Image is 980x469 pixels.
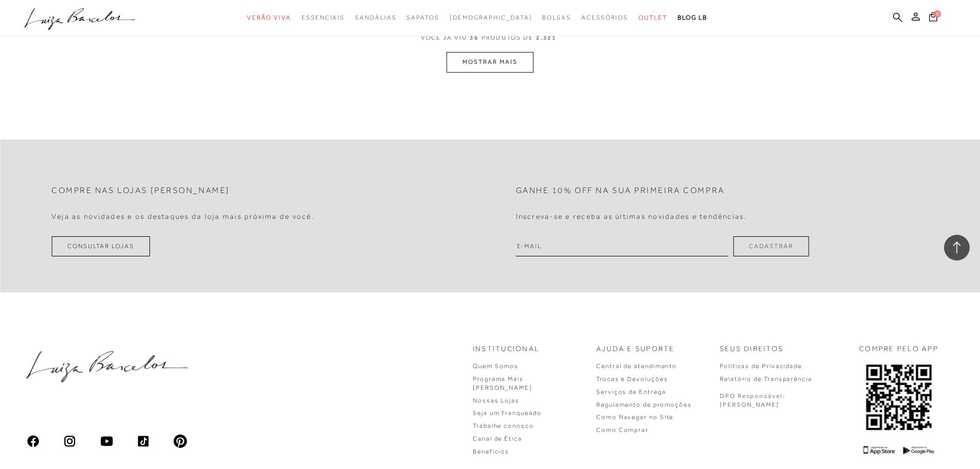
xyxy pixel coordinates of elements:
[473,362,519,370] a: Quem Somos
[720,392,786,409] p: DPO Responsável: [PERSON_NAME]
[678,8,707,27] a: BLOG LB
[247,14,291,21] span: Verão Viva
[516,186,725,196] h2: Ganhe 10% off na sua primeira compra
[934,10,941,18] span: 0
[51,212,314,221] h4: Veja as novidades e os destaques da loja mais próxima de você.
[865,362,933,432] img: QRCODE
[406,8,439,27] a: categoryNavScreenReaderText
[678,14,707,21] span: BLOG LB
[447,52,533,72] button: MOSTRAR MAIS
[51,236,150,256] a: Consultar Lojas
[406,14,439,21] span: Sapatos
[720,362,802,370] a: Políticas de Privacidade
[596,401,692,408] a: Regulamento de promoções
[421,33,467,42] span: VOCê JÁ VIU
[26,434,40,448] img: facebook_ios_glyph
[355,14,396,21] span: Sandálias
[247,8,291,27] a: categoryNavScreenReaderText
[473,375,532,391] a: Programa Mais [PERSON_NAME]
[473,435,522,442] a: Canal de Ética
[596,413,673,421] a: Como Navegar no Site
[863,446,895,455] img: App Store Logo
[51,186,230,196] h2: Compre nas lojas [PERSON_NAME]
[470,33,479,53] span: 36
[596,426,649,433] a: Como Comprar
[63,434,77,448] img: instagram_material_outline
[596,362,677,370] a: Central de atendimento
[596,388,666,395] a: Serviços de Entrega
[542,14,571,21] span: Bolsas
[903,446,934,455] img: Google Play Logo
[173,434,187,448] img: pinterest_ios_filled
[473,397,520,404] a: Nossas Lojas
[859,344,938,354] p: COMPRE PELO APP
[355,8,396,27] a: categoryNavScreenReaderText
[720,375,812,383] a: Relatório de Transparência
[926,11,940,25] button: 0
[473,409,542,416] a: Seja um Franqueado
[99,434,114,448] img: youtube_material_rounded
[516,236,728,256] input: E-mail
[136,434,151,448] img: tiktok
[301,14,345,21] span: Essenciais
[596,344,675,354] p: Ajuda e Suporte
[581,14,628,21] span: Acessórios
[473,448,509,455] a: Benefícios
[638,14,667,21] span: Outlet
[536,33,557,53] span: 2.321
[516,212,747,221] h4: Inscreva-se e receba as últimas novidades e tendências.
[450,14,532,21] span: [DEMOGRAPHIC_DATA]
[450,8,532,27] a: noSubCategoriesText
[26,351,187,383] img: luiza-barcelos.png
[542,8,571,27] a: categoryNavScreenReaderText
[581,8,628,27] a: categoryNavScreenReaderText
[733,236,809,256] button: Cadastrar
[482,33,533,42] span: PRODUTOS DE
[638,8,667,27] a: categoryNavScreenReaderText
[301,8,345,27] a: categoryNavScreenReaderText
[473,344,540,354] p: Institucional
[720,344,783,354] p: Seus Direitos
[473,422,534,429] a: Trabalhe conosco
[596,375,668,383] a: Trocas e Devoluções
